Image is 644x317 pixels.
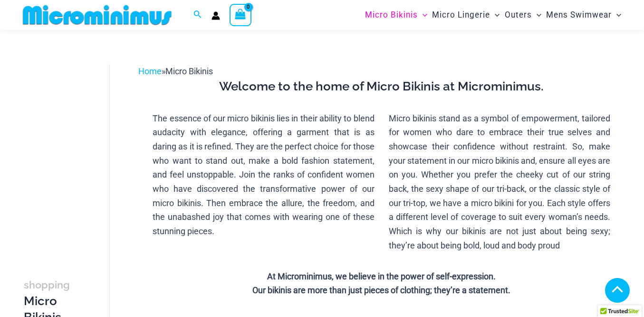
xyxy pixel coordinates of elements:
[418,3,427,27] span: Menu Toggle
[505,3,532,27] span: Outers
[532,3,541,27] span: Menu Toggle
[193,9,202,21] a: Search icon link
[546,3,612,27] span: Mens Swimwear
[389,111,610,253] p: Micro bikinis stand as a symbol of empowerment, tailored for women who dare to embrace their true...
[145,79,617,95] h3: Welcome to the home of Micro Bikinis at Microminimus.
[252,285,510,295] strong: Our bikinis are more than just pieces of clothing; they’re a statement.
[267,271,496,281] strong: At Microminimus, we believe in the power of self-expression.
[430,3,502,27] a: Micro LingerieMenu ToggleMenu Toggle
[138,66,213,76] span: »
[502,3,544,27] a: OutersMenu ToggleMenu Toggle
[24,57,109,247] iframe: TrustedSite Certified
[138,66,162,76] a: Home
[211,11,220,20] a: Account icon link
[230,4,251,26] a: View Shopping Cart, empty
[24,279,70,291] span: shopping
[19,4,175,26] img: MM SHOP LOGO FLAT
[165,66,213,76] span: Micro Bikinis
[365,3,418,27] span: Micro Bikinis
[612,3,621,27] span: Menu Toggle
[361,1,625,29] nav: Site Navigation
[490,3,500,27] span: Menu Toggle
[153,111,374,238] p: The essence of our micro bikinis lies in their ability to blend audacity with elegance, offering ...
[432,3,490,27] span: Micro Lingerie
[544,3,624,27] a: Mens SwimwearMenu ToggleMenu Toggle
[363,3,430,27] a: Micro BikinisMenu ToggleMenu Toggle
